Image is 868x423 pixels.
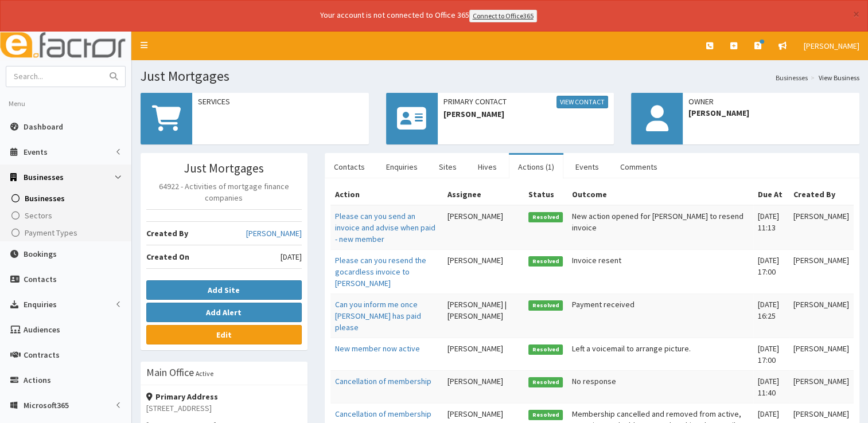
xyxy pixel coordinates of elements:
a: Sites [430,155,466,179]
th: Action [330,184,443,205]
td: [PERSON_NAME] [443,370,524,403]
a: Businesses [3,190,131,207]
b: Created By [146,228,188,238]
b: Edit [216,330,232,340]
td: [PERSON_NAME] [789,370,854,403]
td: [PERSON_NAME] | [PERSON_NAME] [443,293,524,338]
span: Services [198,96,363,107]
span: Microsoft365 [24,400,69,410]
span: Contacts [24,274,57,284]
td: [PERSON_NAME] [443,338,524,370]
a: Cancellation of membership [335,376,431,386]
span: [PERSON_NAME] [443,108,609,120]
span: Businesses [25,193,65,203]
h1: Just Mortgages [141,69,859,84]
span: [PERSON_NAME] [688,107,854,119]
span: Resolved [528,212,563,222]
td: No response [567,370,753,403]
a: Can you inform me once [PERSON_NAME] has paid please [335,299,421,332]
th: Assignee [443,184,524,205]
td: New action opened for [PERSON_NAME] to resend invoice [567,205,753,250]
a: Enquiries [377,155,427,179]
td: [DATE] 11:40 [753,370,789,403]
b: Add Site [208,285,240,295]
td: [PERSON_NAME] [789,293,854,338]
span: Dashboard [24,122,63,132]
a: Comments [611,155,667,179]
p: [STREET_ADDRESS] [146,402,302,414]
a: Please can you send an invoice and advise when paid - new member [335,211,435,244]
td: [DATE] 17:00 [753,249,789,293]
a: Events [566,155,608,179]
a: Sectors [3,207,131,224]
td: [PERSON_NAME] [789,249,854,293]
a: Hives [469,155,506,179]
span: Businesses [24,172,64,182]
span: [PERSON_NAME] [804,41,859,51]
td: Left a voicemail to arrange picture. [567,338,753,370]
span: Primary Contact [443,96,609,108]
td: Payment received [567,293,753,338]
td: [PERSON_NAME] [789,338,854,370]
p: 64922 - Activities of mortgage finance companies [146,181,302,203]
td: [PERSON_NAME] [443,249,524,293]
span: Enquiries [24,299,57,310]
a: Connect to Office365 [469,10,537,22]
a: [PERSON_NAME] [246,228,302,239]
button: × [853,8,859,20]
span: Audiences [24,324,60,335]
a: Edit [146,325,302,344]
span: Bookings [24,249,57,259]
button: Add Alert [146,303,302,322]
span: Contracts [24,350,60,360]
span: Resolved [528,300,563,311]
th: Created By [789,184,854,205]
span: Payment Types [25,228,77,238]
td: [DATE] 11:13 [753,205,789,250]
th: Outcome [567,184,753,205]
a: Payment Types [3,224,131,241]
span: Resolved [528,256,563,267]
a: Businesses [776,73,808,83]
a: Please can you resend the gocardless invoice to [PERSON_NAME] [335,255,426,288]
td: [PERSON_NAME] [443,205,524,250]
a: View Contact [556,96,608,108]
span: Resolved [528,377,563,387]
a: Cancellation of membership [335,409,431,419]
a: New member now active [335,343,420,354]
span: Resolved [528,410,563,420]
td: [DATE] 17:00 [753,338,789,370]
td: [DATE] 16:25 [753,293,789,338]
h3: Just Mortgages [146,162,302,175]
span: Actions [24,375,51,385]
a: [PERSON_NAME] [795,32,868,60]
span: Sectors [25,210,52,221]
small: Active [196,369,213,378]
span: Owner [688,96,854,107]
h3: Main Office [146,367,194,378]
td: [PERSON_NAME] [789,205,854,250]
b: Created On [146,252,189,262]
th: Status [524,184,567,205]
a: Actions (1) [509,155,563,179]
input: Search... [6,66,103,87]
th: Due At [753,184,789,205]
span: [DATE] [281,251,302,263]
td: Invoice resent [567,249,753,293]
b: Add Alert [206,307,242,318]
div: Your account is not connected to Office 365 [93,9,764,22]
span: Resolved [528,344,563,355]
li: View Business [808,73,859,83]
a: Contacts [325,155,374,179]
strong: Primary Address [146,391,218,402]
span: Events [24,147,48,157]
